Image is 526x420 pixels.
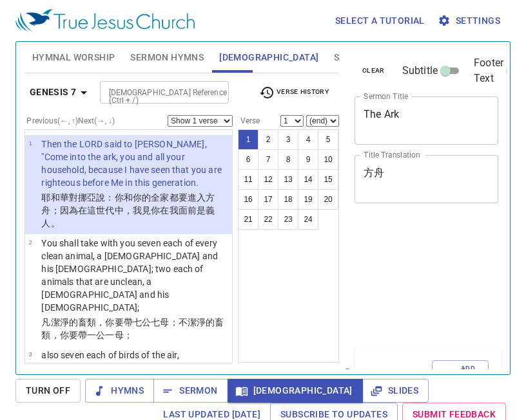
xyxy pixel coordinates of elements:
[41,317,224,340] wh929: ，你要帶
[130,50,204,66] span: Sermon Hymns
[355,347,502,414] div: Sermon Lineup(1)clearAdd to Lineup
[298,209,318,230] button: 24
[278,169,298,190] button: 13
[330,9,430,33] button: Select a tutorial
[278,189,298,210] button: 18
[355,63,393,78] button: clear
[28,351,32,358] span: 3
[104,85,204,100] input: Type Bible Reference
[364,108,489,132] textarea: The Ark
[41,317,224,340] wh2889: 畜類
[41,138,228,189] p: Then the LORD said to [PERSON_NAME], "Come into the ark, you and all your household, because I ha...
[30,84,77,100] b: Genesis 7
[26,117,115,125] label: Previous (←, ↑) Next (→, ↓)
[41,192,215,228] wh3068: 對挪亞
[278,209,298,230] button: 23
[153,379,228,403] button: Sermon
[258,129,278,150] button: 2
[219,50,318,66] span: [DEMOGRAPHIC_DATA]
[258,189,278,210] button: 17
[318,189,338,210] button: 20
[41,192,215,228] wh935: 方舟
[41,205,215,228] wh1755: ，我見
[435,9,505,33] button: Settings
[335,13,425,29] span: Select a tutorial
[238,189,258,210] button: 16
[318,129,338,150] button: 5
[298,149,318,170] button: 9
[85,379,154,403] button: Hymns
[41,192,215,228] wh5146: 說
[15,379,81,403] button: Turn Off
[95,383,144,399] span: Hymns
[41,205,215,228] wh2088: 世代中
[373,383,418,399] span: Slides
[228,379,363,403] button: [DEMOGRAPHIC_DATA]
[251,83,336,102] button: Verse History
[41,317,224,340] wh3947: 七
[164,383,217,399] span: Sermon
[238,129,258,150] button: 1
[238,117,260,125] label: Verse
[41,191,228,230] p: 耶和華
[349,217,471,343] iframe: from-child
[259,85,329,100] span: Verse History
[298,169,318,190] button: 14
[258,169,278,190] button: 12
[402,63,438,78] span: Subtitle
[41,192,215,228] wh1004: 都要進入
[278,149,298,170] button: 8
[41,349,228,400] p: also seven each of birds of the air, [DEMOGRAPHIC_DATA] and [DEMOGRAPHIC_DATA], to keep the speci...
[124,330,133,340] wh802: ；
[344,365,389,396] p: Sermon Lineup ( 1 )
[238,169,258,190] button: 11
[440,363,480,398] span: Add to Lineup
[105,330,132,340] wh376: 一母
[298,189,318,210] button: 19
[28,140,32,147] span: 1
[238,383,353,399] span: [DEMOGRAPHIC_DATA]
[28,239,32,246] span: 2
[41,237,228,314] p: You shall take with you seven each of every clean animal, a [DEMOGRAPHIC_DATA] and his [DEMOGRAPH...
[51,218,60,228] wh6662: 。
[24,80,97,104] button: Genesis 7
[318,149,338,170] button: 10
[318,169,338,190] button: 15
[334,50,364,66] span: Slides
[41,316,228,342] p: 凡潔淨的
[258,209,278,230] button: 22
[238,149,258,170] button: 6
[238,209,258,230] button: 21
[362,379,429,403] button: Slides
[51,330,133,340] wh929: ，你要帶一公
[364,167,489,191] textarea: 方舟
[432,360,489,401] button: Add to Lineup
[298,129,318,150] button: 4
[41,192,215,228] wh559: ：你和你的全家
[440,13,500,29] span: Settings
[15,9,195,32] img: True Jesus Church
[32,50,115,66] span: Hymnal Worship
[41,205,215,228] wh8392: ；因為在這
[258,149,278,170] button: 7
[26,383,70,399] span: Turn Off
[474,55,503,86] span: Footer Text
[362,65,385,77] span: clear
[278,129,298,150] button: 3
